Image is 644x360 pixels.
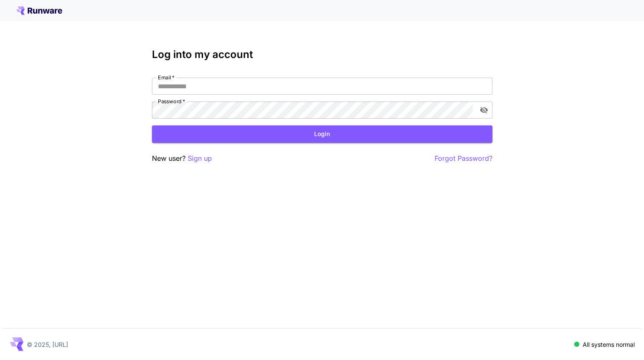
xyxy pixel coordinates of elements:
p: © 2025, [URL] [27,340,68,349]
p: All systems normal [583,340,635,349]
button: Forgot Password? [435,153,492,164]
button: Sign up [188,153,212,164]
button: Login [152,125,492,143]
label: Password [158,98,185,105]
label: Email [158,74,175,81]
button: toggle password visibility [476,102,492,118]
h3: Log into my account [152,49,492,61]
p: New user? [152,153,212,164]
